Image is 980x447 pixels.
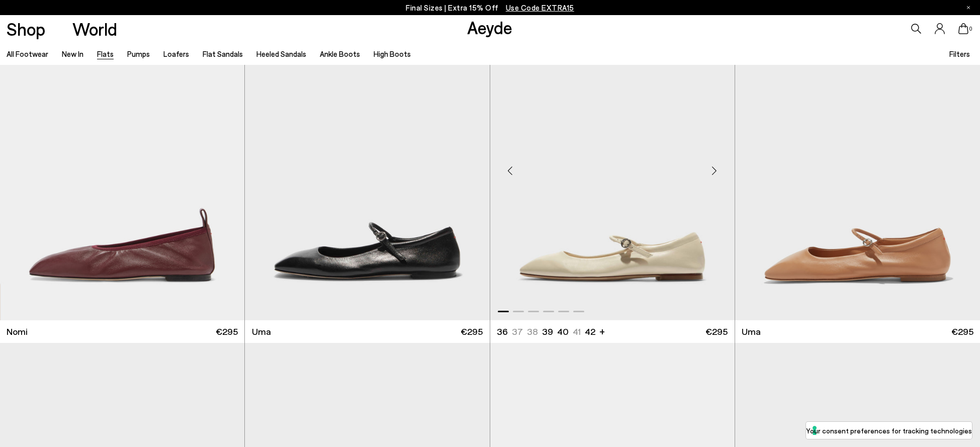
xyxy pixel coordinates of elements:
a: 6 / 6 1 / 6 2 / 6 3 / 6 4 / 6 5 / 6 6 / 6 1 / 6 Next slide Previous slide [490,13,735,320]
span: €295 [216,325,238,338]
p: Final Sizes | Extra 15% Off [406,2,574,14]
div: Next slide [699,156,730,186]
button: Your consent preferences for tracking technologies [806,422,972,439]
img: Uma Mary-Jane Flats [490,13,735,320]
span: Nomi [7,325,28,338]
span: Uma [742,325,761,338]
a: New In [62,49,83,58]
img: Uma Mary-Jane Flats [735,13,979,320]
li: 39 [542,325,553,338]
div: 1 / 6 [490,13,735,320]
a: 36 37 38 39 40 41 42 + €295 [490,320,735,343]
span: €295 [705,325,728,338]
div: Previous slide [495,156,525,186]
img: Uma Mary-Jane Flats [735,13,980,320]
div: 2 / 6 [735,13,979,320]
span: €295 [461,325,483,338]
a: 0 [958,23,968,34]
a: Flats [97,49,114,58]
a: Flat Sandals [203,49,243,58]
span: Uma [252,325,271,338]
a: Aeyde [467,17,512,38]
a: Pumps [127,49,150,58]
a: Loafers [163,49,189,58]
ul: variant [497,325,592,338]
a: Uma €295 [245,320,489,343]
span: 0 [968,26,973,32]
a: Uma €295 [735,320,980,343]
li: + [599,324,605,338]
label: Your consent preferences for tracking technologies [806,425,972,436]
span: €295 [951,325,973,338]
a: High Boots [374,49,411,58]
a: All Footwear [7,49,48,58]
span: Navigate to /collections/ss25-final-sizes [506,3,574,12]
a: Ankle Boots [320,49,360,58]
a: Heeled Sandals [256,49,306,58]
a: World [72,20,117,38]
span: Filters [949,49,970,58]
img: Uma Mary-Jane Flats [245,13,489,320]
li: 42 [585,325,595,338]
a: Shop [7,20,45,38]
li: 36 [497,325,508,338]
li: 40 [557,325,569,338]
